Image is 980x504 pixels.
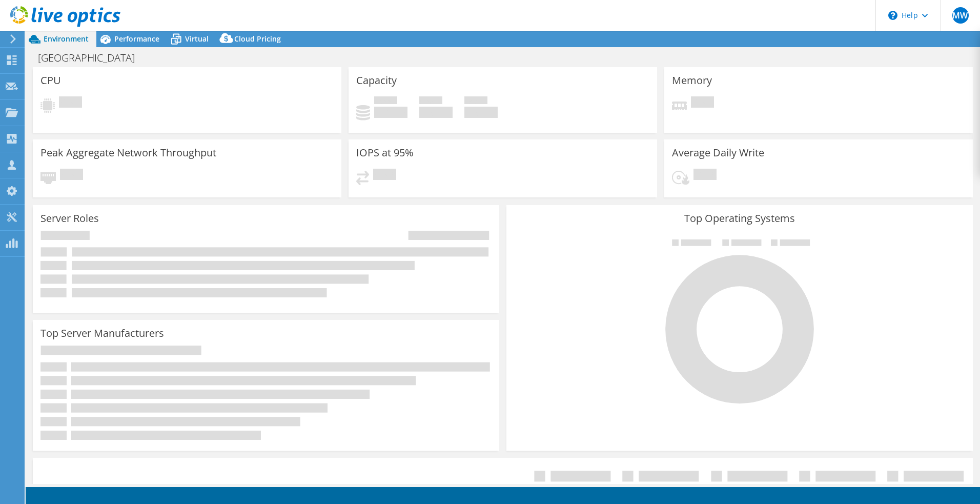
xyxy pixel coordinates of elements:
h3: Average Daily Write [672,147,764,158]
span: Cloud Pricing [234,34,281,44]
h4: 0 GiB [419,107,453,118]
h3: CPU [40,75,61,86]
h3: IOPS at 95% [356,147,414,158]
h3: Memory [672,75,712,86]
h4: 0 GiB [374,107,407,118]
span: Free [419,96,442,107]
span: Pending [693,169,717,183]
span: Performance [114,34,159,44]
h3: Top Server Manufacturers [40,328,164,339]
h3: Top Operating Systems [514,213,965,224]
span: Total [464,96,487,107]
h1: [GEOGRAPHIC_DATA] [33,52,151,64]
h3: Capacity [356,75,397,86]
svg: \n [888,11,897,20]
h3: Server Roles [40,213,99,224]
span: Pending [691,96,714,110]
h3: Peak Aggregate Network Throughput [40,147,216,158]
span: Virtual [185,34,209,44]
span: Pending [373,169,396,183]
span: MW [952,7,969,24]
span: Pending [59,96,82,110]
h4: 0 GiB [464,107,498,118]
span: Pending [60,169,83,183]
span: Environment [44,34,89,44]
span: Used [374,96,397,107]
